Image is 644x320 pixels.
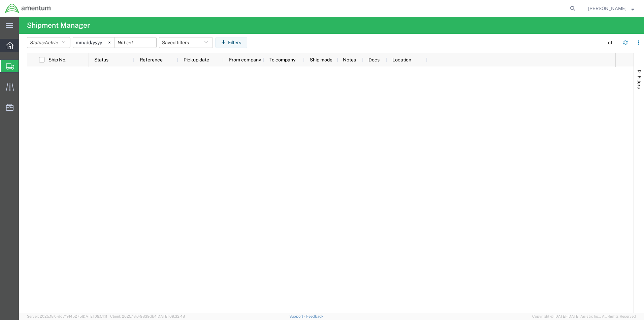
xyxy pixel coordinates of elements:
button: Saved filters [159,37,213,48]
input: Not set [115,37,156,48]
button: Status:Active [27,37,70,48]
span: Pickup date [184,57,209,62]
span: From company [229,57,261,62]
span: [DATE] 09:51:11 [82,314,107,318]
span: Server: 2025.18.0-dd719145275 [27,314,107,318]
h4: Shipment Manager [27,17,90,34]
a: Support [289,314,306,318]
span: Status [94,57,108,62]
span: [DATE] 09:32:48 [157,314,185,318]
span: Copyright © [DATE]-[DATE] Agistix Inc., All Rights Reserved [532,314,636,319]
span: Jovon Ramsey [588,5,626,12]
span: Filters [637,76,642,89]
span: Ship mode [310,57,332,62]
a: Feedback [306,314,323,318]
button: [PERSON_NAME] [588,4,635,12]
span: Notes [343,57,356,62]
span: To company [269,57,295,62]
img: logo [5,3,51,14]
div: - of - [606,39,618,46]
span: Client: 2025.18.0-9839db4 [110,314,185,318]
button: Filters [215,37,247,48]
input: Not set [73,37,115,48]
span: Docs [368,57,380,62]
span: Location [392,57,411,62]
span: Reference [140,57,163,62]
span: Active [45,40,58,45]
span: Ship No. [49,57,66,62]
